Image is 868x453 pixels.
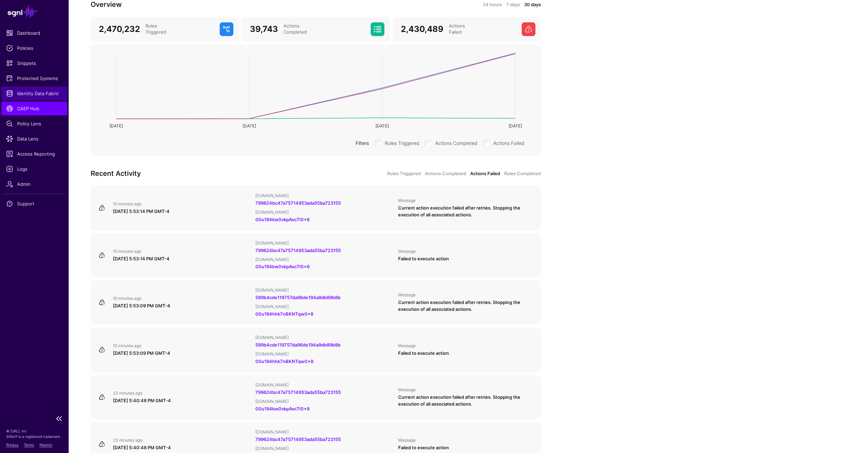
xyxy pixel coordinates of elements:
div: Failed to execute action [398,256,535,262]
div: Actions Failed [446,23,519,35]
text: [DATE] [375,123,389,128]
div: Failed to execute action [398,444,535,451]
div: [DOMAIN_NAME] [255,351,392,357]
span: Policies [6,45,62,52]
a: Patents [39,443,52,447]
div: [DATE] 5:53:09 PM GMT-4 [113,303,250,309]
span: Data Lens [6,135,62,142]
div: [DOMAIN_NAME] [255,257,392,262]
a: Terms [24,443,34,447]
div: Message [398,292,535,298]
div: [DOMAIN_NAME] [255,382,392,388]
span: Protected Systems [6,75,62,82]
div: 10 minutes ago [113,201,250,207]
div: [DOMAIN_NAME] [255,335,392,340]
div: [DOMAIN_NAME] [255,399,392,404]
a: 00u194kw0vkpAvc7I0x8 [255,217,310,222]
a: 00u194hhk7nBKNTqw0x8 [255,311,313,317]
span: Snippets [6,60,62,67]
span: 2,470,232 [99,24,140,34]
div: [DOMAIN_NAME] [255,193,392,199]
div: 10 minutes ago [113,343,250,349]
div: [DATE] 5:53:14 PM GMT-4 [113,208,250,215]
a: 7 days [506,1,520,8]
div: Actions Completed [281,23,368,35]
a: Policy Lens [1,117,67,131]
div: [DATE] 5:40:48 PM GMT-4 [113,397,250,404]
div: 23 minutes ago [113,390,250,396]
p: © [URL], Inc [6,428,62,434]
div: Filters [353,139,372,147]
p: SGNL® is a registered trademark [6,434,62,439]
div: 10 minutes ago [113,249,250,254]
div: Current action execution failed after retries. Stopping the execution of all associated actions. [398,205,535,218]
div: [DOMAIN_NAME] [255,287,392,293]
a: CAEP Hub [1,102,67,115]
div: [DOMAIN_NAME] [255,446,392,451]
div: 10 minutes ago [113,296,250,301]
div: [DATE] 5:53:09 PM GMT-4 [113,350,250,357]
div: 23 minutes ago [113,438,250,443]
a: Logs [1,162,67,176]
a: Dashboard [1,26,67,40]
a: 799624bc47a75714953ada55ba723155 [255,200,341,206]
div: Failed to execute action [398,350,535,357]
span: Admin [6,181,62,188]
a: 799624bc47a75714953ada55ba723155 [255,437,341,442]
div: Message [398,343,535,349]
text: [DATE] [243,123,256,128]
label: Rules Triggered [385,138,419,147]
a: Access Reporting [1,147,67,161]
div: [DOMAIN_NAME] [255,429,392,435]
div: [DOMAIN_NAME] [255,209,392,215]
div: Message [398,438,535,443]
a: Actions Completed [425,170,466,177]
a: 00u194kw0vkpAvc7I0x8 [255,264,310,269]
h3: Recent Activity [91,168,312,179]
span: Identity Data Fabric [6,90,62,97]
div: [DOMAIN_NAME] [255,240,392,246]
a: 799624bc47a75714953ada55ba723155 [255,248,341,253]
div: Message [398,198,535,203]
a: 00u194hhk7nBKNTqw0x8 [255,359,313,364]
span: Dashboard [6,30,62,36]
span: Access Reporting [6,150,62,157]
div: Message [398,249,535,254]
a: Rules Triggered [387,170,421,177]
div: Current action execution failed after retries. Stopping the execution of all associated actions. [398,299,535,313]
div: [DATE] 5:40:48 PM GMT-4 [113,444,250,451]
a: 00u194kw0vkpAvc7I0x8 [255,406,310,411]
a: Privacy [6,443,19,447]
text: [DATE] [109,123,123,128]
a: Actions Failed [470,170,500,177]
a: 799624bc47a75714953ada55ba723155 [255,389,341,395]
div: [DATE] 5:53:14 PM GMT-4 [113,256,250,262]
div: [DOMAIN_NAME] [255,304,392,309]
label: Actions Completed [435,138,477,147]
span: Policy Lens [6,120,62,127]
a: 24 hours [483,1,502,8]
span: Support [6,200,62,207]
a: 30 days [524,1,541,8]
span: 39,743 [250,24,278,34]
div: Message [398,387,535,393]
label: Actions Failed [493,138,524,147]
span: CAEP Hub [6,105,62,112]
div: Current action execution failed after retries. Stopping the execution of all associated actions. [398,394,535,408]
a: Admin [1,177,67,191]
a: Identity Data Fabric [1,87,67,100]
div: Rules Triggered [143,23,217,35]
a: SGNL [4,4,65,19]
a: 589b4cde119757da96de194a9db89b8b [255,342,340,348]
a: 589b4cde119757da96de194a9db89b8b [255,295,340,300]
text: [DATE] [509,123,522,128]
span: Logs [6,166,62,172]
a: Snippets [1,56,67,70]
a: Policies [1,41,67,55]
a: Protected Systems [1,71,67,85]
a: Rules Completed [504,170,541,177]
a: Data Lens [1,132,67,146]
span: 2,430,489 [401,24,443,34]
